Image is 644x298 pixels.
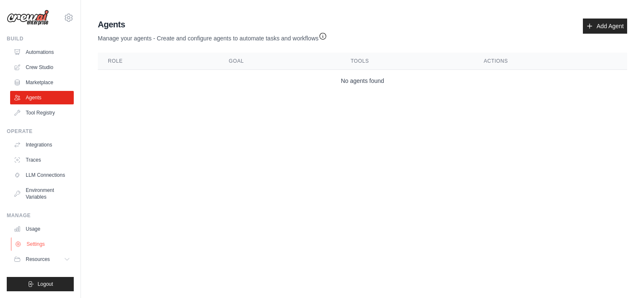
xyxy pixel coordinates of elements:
a: Automations [10,45,74,59]
a: Environment Variables [10,184,74,204]
button: Resources [10,253,74,266]
a: Tool Registry [10,106,74,120]
a: Marketplace [10,76,74,89]
button: Logout [7,277,74,291]
h2: Agents [98,19,327,30]
th: Tools [341,53,474,70]
span: Resources [26,256,50,263]
th: Goal [219,53,341,70]
a: LLM Connections [10,168,74,182]
a: Add Agent [583,19,627,34]
div: Operate [7,128,74,135]
span: Logout [38,281,53,287]
a: Usage [10,222,74,236]
div: Build [7,35,74,42]
a: Crew Studio [10,61,74,74]
th: Role [98,53,219,70]
img: Logo [7,10,49,26]
div: Manage [7,212,74,219]
a: Agents [10,91,74,104]
td: No agents found [98,70,627,92]
p: Manage your agents - Create and configure agents to automate tasks and workflows [98,30,327,43]
a: Traces [10,153,74,167]
th: Actions [474,53,627,70]
a: Integrations [10,138,74,152]
a: Settings [11,237,75,251]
